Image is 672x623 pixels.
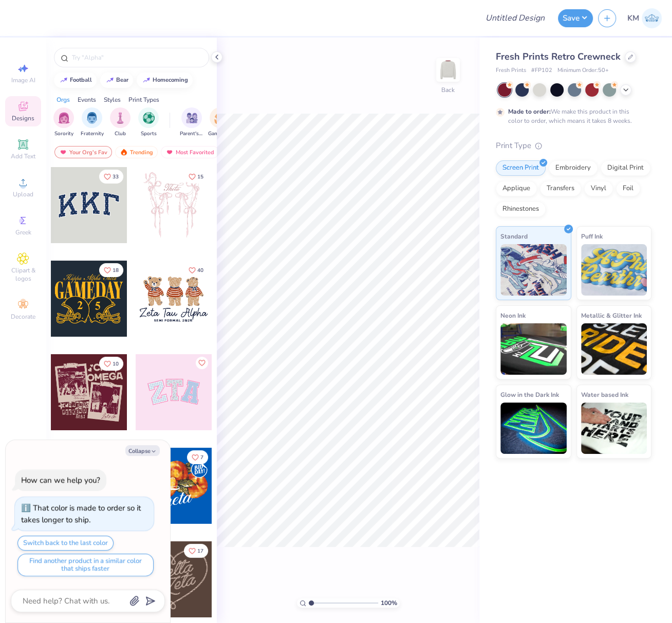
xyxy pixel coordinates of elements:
[581,310,642,321] span: Metallic & Glitter Ink
[5,266,41,283] span: Clipart & logos
[138,107,159,138] div: filter for Sports
[508,107,634,125] div: We make this product in this color to order, which means it takes 8 weeks.
[601,160,650,176] div: Digital Print
[11,76,35,84] span: Image AI
[627,12,639,24] span: KM
[13,190,33,198] span: Upload
[496,66,526,75] span: Fresh Prints
[81,107,104,138] button: filter button
[381,598,397,608] span: 100 %
[184,170,208,184] button: Like
[137,72,193,88] button: homecoming
[54,130,73,138] span: Sorority
[496,181,537,196] div: Applique
[438,60,458,80] img: Back
[86,112,98,124] img: Fraternity Image
[100,72,133,88] button: bear
[496,140,651,152] div: Print Type
[496,160,546,176] div: Screen Print
[141,130,157,138] span: Sports
[581,244,647,296] img: Puff Ink
[125,445,160,456] button: Collapse
[184,263,208,277] button: Like
[21,503,141,525] div: That color is made to order so it takes longer to ship.
[165,149,174,156] img: most_fav.gif
[180,107,203,138] button: filter button
[496,50,621,63] span: Fresh Prints Retro Crewneck
[500,323,567,375] img: Neon Ink
[113,174,119,179] span: 33
[161,146,219,158] div: Most Favorited
[60,77,68,83] img: trend_line.gif
[116,77,128,83] div: bear
[616,181,640,196] div: Foil
[142,77,151,83] img: trend_line.gif
[187,450,208,464] button: Like
[208,130,232,138] span: Game Day
[99,170,123,184] button: Like
[70,77,92,83] div: football
[584,181,613,196] div: Vinyl
[581,389,628,400] span: Water based Ink
[197,174,203,179] span: 15
[53,107,74,138] button: filter button
[81,130,104,138] span: Fraternity
[180,107,203,138] div: filter for Parent's Weekend
[15,228,31,236] span: Greek
[115,130,126,138] span: Club
[500,310,526,321] span: Neon Ink
[54,72,97,88] button: football
[153,77,188,83] div: homecoming
[81,107,104,138] div: filter for Fraternity
[99,357,123,371] button: Like
[581,402,647,454] img: Water based Ink
[12,114,34,122] span: Designs
[184,544,208,558] button: Like
[17,554,154,576] button: Find another product in a similar color that ships faster
[477,8,553,28] input: Untitled Design
[581,323,647,375] img: Metallic & Glitter Ink
[106,77,114,83] img: trend_line.gif
[208,107,232,138] button: filter button
[180,130,203,138] span: Parent's Weekend
[128,95,159,104] div: Print Types
[441,85,455,95] div: Back
[214,112,226,124] img: Game Day Image
[143,112,155,124] img: Sports Image
[11,313,35,321] span: Decorate
[558,9,593,27] button: Save
[115,146,158,158] div: Trending
[21,475,100,485] div: How can we help you?
[104,95,121,104] div: Styles
[110,107,130,138] button: filter button
[59,149,67,156] img: most_fav.gif
[642,8,662,28] img: Katrina Mae Mijares
[110,107,130,138] div: filter for Club
[58,112,70,124] img: Sorority Image
[138,107,159,138] button: filter button
[496,201,546,217] div: Rhinestones
[500,402,567,454] img: Glow in the Dark Ink
[627,8,662,28] a: KM
[196,357,208,369] button: Like
[53,107,74,138] div: filter for Sorority
[531,66,552,75] span: # FP102
[99,263,123,277] button: Like
[120,149,128,156] img: trending.gif
[508,107,551,116] strong: Made to order:
[186,112,198,124] img: Parent's Weekend Image
[113,268,119,273] span: 18
[500,389,559,400] span: Glow in the Dark Ink
[57,95,70,104] div: Orgs
[500,231,528,242] span: Standard
[540,181,581,196] div: Transfers
[581,231,603,242] span: Puff Ink
[557,66,609,75] span: Minimum Order: 50 +
[54,146,112,158] div: Your Org's Fav
[71,52,202,63] input: Try "Alpha"
[197,548,203,554] span: 17
[17,536,114,551] button: Switch back to the last color
[208,107,232,138] div: filter for Game Day
[115,112,126,124] img: Club Image
[500,244,567,296] img: Standard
